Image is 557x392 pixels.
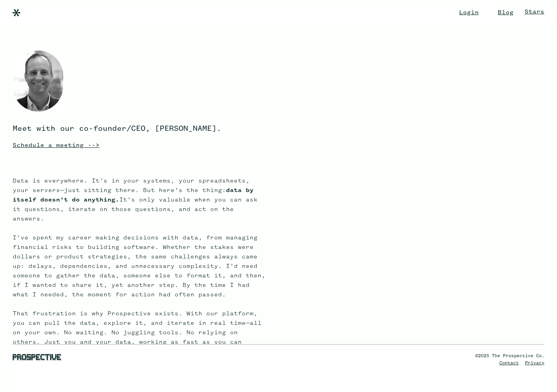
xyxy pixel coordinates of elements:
p: Meet with our co-founder/CEO, [PERSON_NAME]. [13,124,265,134]
a: Contact [499,361,519,366]
a: Schedule a meeting --> [13,140,265,151]
strong: data by itself doesn’t do anything. [13,187,254,203]
a: Star finos/perspective on GitHub [525,9,544,15]
a: Privacy [525,361,544,366]
div: ©2025 The Prospective Co. [475,352,544,360]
